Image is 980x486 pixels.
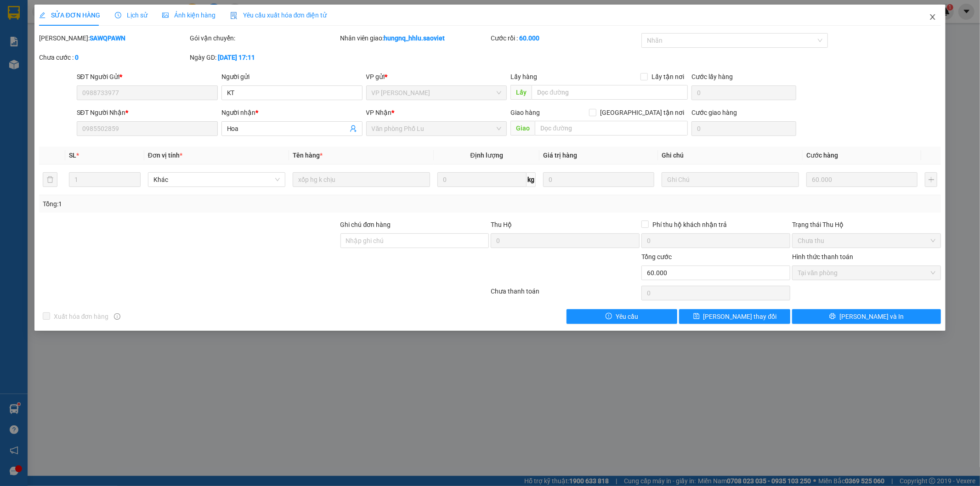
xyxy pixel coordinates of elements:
b: 60.000 [519,34,539,42]
span: Chưa thu [798,234,935,248]
button: Close [920,5,946,30]
span: Xuất hóa đơn hàng [50,311,113,322]
div: Gói vận chuyển: [190,33,339,43]
div: Chưa cước : [39,52,188,62]
span: Giá trị hàng [543,152,577,159]
span: Định lượng [470,152,503,159]
span: close [929,13,936,21]
span: Lấy hàng [510,73,537,80]
span: Tổng cước [641,253,672,260]
b: SAWQPAWN [90,34,125,42]
input: 0 [543,172,654,187]
span: Lịch sử [115,11,147,19]
input: Dọc đường [532,85,688,100]
div: Người gửi [221,72,363,82]
span: exclamation-circle [606,313,612,320]
span: info-circle [114,313,120,320]
span: [PERSON_NAME] và In [839,311,904,322]
label: Ghi chú đơn hàng [340,221,391,228]
input: VD: Bàn, Ghế [293,172,430,187]
input: Dọc đường [535,121,688,136]
div: Tổng: 1 [43,199,378,209]
span: kg [527,172,536,187]
span: save [693,313,700,320]
label: Cước giao hàng [691,109,737,116]
th: Ghi chú [658,147,803,164]
button: plus [925,172,937,187]
span: picture [162,12,169,18]
span: Phí thu hộ khách nhận trả [649,220,731,230]
div: Người nhận [221,107,363,118]
span: [PERSON_NAME] thay đổi [703,311,777,322]
input: Ghi Chú [662,172,799,187]
input: Ghi chú đơn hàng [340,233,489,248]
span: Lấy tận nơi [648,72,688,82]
button: printer[PERSON_NAME] và In [792,309,941,324]
span: Ảnh kiện hàng [162,11,215,19]
img: icon [230,12,238,19]
div: Trạng thái Thu Hộ [792,220,941,230]
div: Nhân viên giao: [340,33,489,43]
span: Giao [510,121,535,136]
div: [PERSON_NAME]: [39,33,188,43]
span: Yêu cầu xuất hóa đơn điện tử [230,11,327,19]
b: hungnq_hhlu.saoviet [384,34,445,42]
span: Khác [153,173,280,186]
b: 0 [75,54,79,61]
div: Chưa thanh toán [490,286,641,302]
input: Cước giao hàng [691,121,796,136]
span: Đơn vị tính [148,152,182,159]
span: Tại văn phòng [798,266,935,280]
div: SĐT Người Gửi [77,72,218,82]
label: Cước lấy hàng [691,73,733,80]
button: delete [43,172,57,187]
span: user-add [350,125,357,132]
button: exclamation-circleYêu cầu [566,309,678,324]
div: Ngày GD: [190,52,339,62]
span: printer [829,313,836,320]
button: save[PERSON_NAME] thay đổi [679,309,790,324]
span: SL [69,152,76,159]
span: Yêu cầu [616,311,638,322]
span: Lấy [510,85,532,100]
div: VP gửi [366,72,507,82]
span: edit [39,12,45,18]
span: [GEOGRAPHIC_DATA] tận nơi [596,107,688,118]
div: SĐT Người Nhận [77,107,218,118]
input: 0 [806,172,918,187]
span: Tên hàng [293,152,323,159]
span: Văn phòng Phố Lu [372,122,502,136]
span: clock-circle [115,12,121,18]
label: Hình thức thanh toán [792,253,853,260]
span: Giao hàng [510,109,540,116]
span: SỬA ĐƠN HÀNG [39,11,100,19]
b: [DATE] 17:11 [218,54,255,61]
span: Thu Hộ [491,221,512,228]
span: Cước hàng [806,152,838,159]
div: Cước rồi : [491,33,640,43]
span: VP Gia Lâm [372,86,502,100]
span: VP Nhận [366,109,392,116]
input: Cước lấy hàng [691,85,796,100]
